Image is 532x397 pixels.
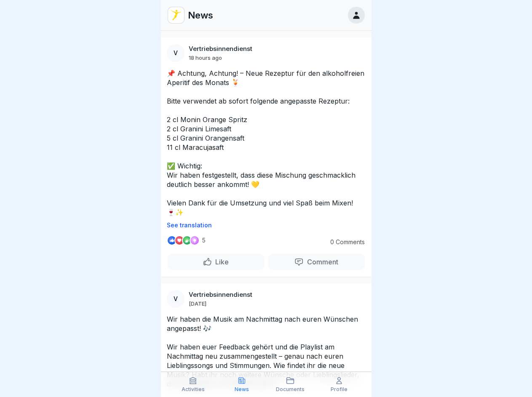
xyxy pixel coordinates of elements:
[189,45,252,53] p: Vertriebsinnendienst
[189,300,206,307] p: [DATE]
[318,239,365,245] p: 0 Comments
[331,386,348,392] p: Profile
[212,258,229,266] p: Like
[167,69,366,217] p: 📌 Achtung, Achtung! – Neue Rezeptur für den alkoholfreien Aperitif des Monats 🍹 Bitte verwendet a...
[167,290,184,308] div: V
[304,258,338,266] p: Comment
[167,222,366,229] p: See translation
[167,44,184,62] div: V
[182,386,205,392] p: Activities
[276,386,305,392] p: Documents
[189,54,222,61] p: 18 hours ago
[189,291,252,298] p: Vertriebsinnendienst
[188,10,213,21] p: News
[235,386,249,392] p: News
[202,237,206,244] p: 5
[168,7,184,23] img: vd4jgc378hxa8p7qw0fvrl7x.png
